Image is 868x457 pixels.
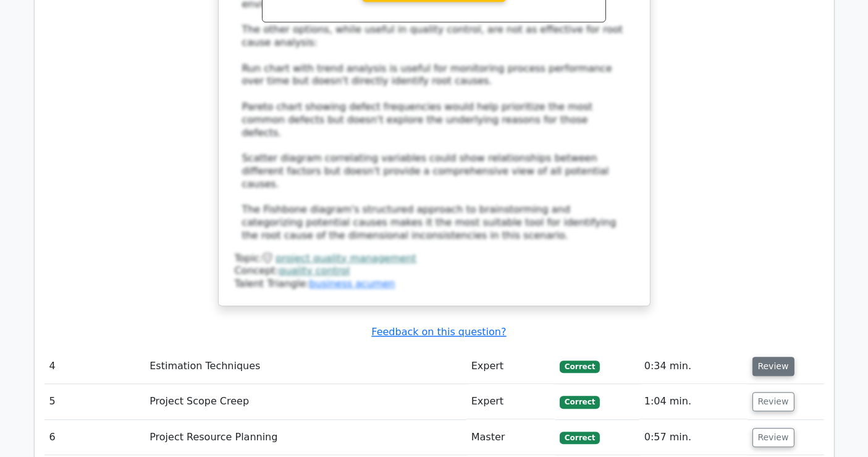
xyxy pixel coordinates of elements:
[371,326,506,338] a: Feedback on this question?
[235,252,634,265] div: Topic:
[639,384,748,419] td: 1:04 min.
[276,252,416,264] a: project quality management
[145,384,466,419] td: Project Scope Creep
[235,252,634,291] div: Talent Triangle:
[560,396,600,408] span: Correct
[560,432,600,444] span: Correct
[279,265,350,276] a: quality control
[752,392,794,411] button: Review
[235,265,634,278] div: Concept:
[44,384,145,419] td: 5
[752,428,794,447] button: Review
[466,384,555,419] td: Expert
[752,357,794,376] button: Review
[466,420,555,455] td: Master
[466,349,555,384] td: Expert
[145,349,466,384] td: Estimation Techniques
[44,349,145,384] td: 4
[309,278,395,289] a: business acumen
[560,361,600,373] span: Correct
[44,420,145,455] td: 6
[145,420,466,455] td: Project Resource Planning
[639,420,748,455] td: 0:57 min.
[639,349,748,384] td: 0:34 min.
